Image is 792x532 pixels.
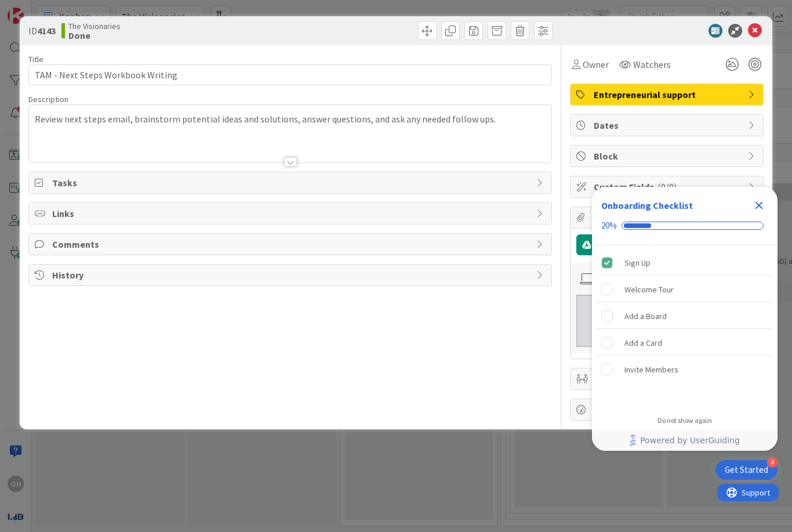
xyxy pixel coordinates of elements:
a: Powered by UserGuiding [598,430,772,451]
b: 4143 [37,25,56,37]
div: Onboarding Checklist [601,198,693,212]
div: Invite Members is incomplete. [597,357,773,382]
span: Description [28,94,68,104]
div: Welcome Tour [624,283,674,296]
input: type card name here... [28,64,552,85]
span: Entrepreneurial support [594,88,742,102]
span: The Visionaries [68,21,121,31]
label: Title [28,54,43,64]
span: History [52,268,531,282]
b: Done [68,31,121,40]
span: Powered by UserGuiding [640,433,740,447]
div: Invite Members [624,363,678,377]
span: ID [28,24,56,38]
span: Custom Fields [594,180,742,194]
span: Block [594,149,742,163]
span: Comments [52,237,531,251]
span: Watchers [633,57,671,71]
div: Close Checklist [750,196,768,215]
span: Support [24,2,53,16]
div: Checklist progress: 20% [601,220,768,231]
div: Get Started [725,464,768,476]
div: Add a Board [624,309,667,323]
span: Owner [583,57,609,71]
span: Links [52,207,531,220]
div: Welcome Tour is incomplete. [597,277,773,302]
div: 4 [767,457,778,468]
div: Add a Board is incomplete. [597,303,773,329]
div: Sign Up is complete. [597,250,773,276]
p: Review next steps email, brainstorm potential ideas and solutions, answer questions, and ask any ... [35,113,546,126]
span: Tasks [52,176,531,190]
span: ( 0/0 ) [657,181,677,193]
div: Footer [592,430,778,451]
div: Checklist items [592,245,778,408]
span: Dates [594,118,742,132]
div: Add a Card is incomplete. [597,330,773,356]
div: 20% [601,220,617,231]
div: Open Get Started checklist, remaining modules: 4 [715,460,778,480]
div: Sign Up [624,256,651,270]
div: Add a Card [624,336,662,350]
div: Checklist Container [592,187,778,451]
div: Do not show again [657,416,712,425]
